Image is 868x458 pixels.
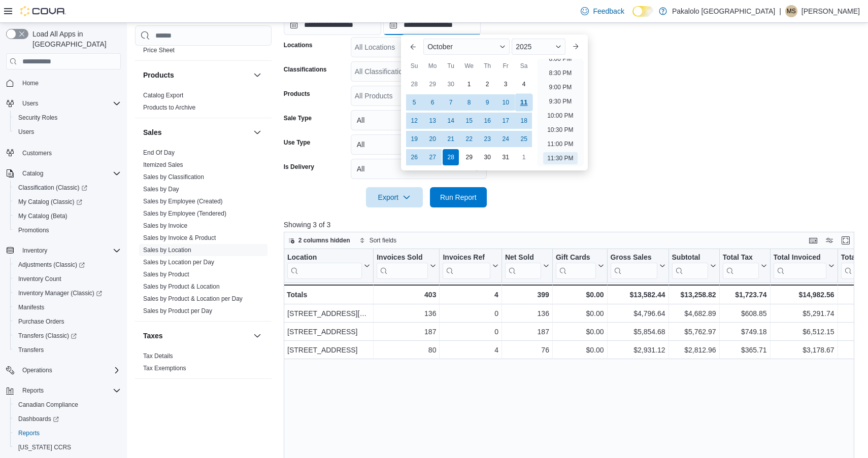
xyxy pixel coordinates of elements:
a: Canadian Compliance [14,399,82,411]
a: Sales by Product [143,271,189,278]
div: day-3 [497,76,514,92]
span: Home [22,79,39,87]
div: $0.00 [556,326,604,338]
div: 0 [443,326,498,338]
div: 80 [377,344,436,356]
p: Showing 3 of 3 [284,220,860,230]
ul: Time [537,59,583,166]
div: 4 [443,289,498,301]
div: Michael Saikaley [785,5,797,17]
span: Feedback [593,6,624,16]
div: day-6 [424,94,441,111]
label: Is Delivery [284,163,314,171]
button: Sales [251,126,263,138]
a: My Catalog (Classic) [10,195,125,209]
div: $4,682.89 [672,307,716,320]
div: Total Invoiced [773,253,826,263]
button: Transfers [10,343,125,357]
div: day-26 [406,149,422,165]
label: Use Type [284,138,310,147]
button: Invoices Ref [443,253,498,279]
a: Promotions [14,224,53,236]
div: day-11 [515,94,533,112]
div: day-28 [406,76,422,92]
a: Transfers [14,344,48,356]
a: Classification (Classic) [10,181,125,195]
button: Gross Sales [610,253,665,279]
span: Promotions [18,226,49,234]
div: day-5 [406,94,422,111]
div: day-21 [443,131,459,147]
a: Catalog Export [143,92,183,99]
li: 11:30 PM [543,152,577,164]
span: Home [18,77,121,89]
div: October, 2025 [405,75,533,166]
div: 403 [377,289,436,301]
img: Cova [20,6,66,16]
li: 10:30 PM [543,124,577,136]
div: day-31 [497,149,514,165]
button: Operations [2,363,125,377]
span: My Catalog (Classic) [18,198,82,206]
span: My Catalog (Classic) [14,196,121,208]
a: Manifests [14,301,48,313]
div: 136 [377,307,436,320]
div: 0 [443,307,498,320]
span: Transfers [18,346,44,354]
button: Inventory [18,244,51,257]
div: Gross Sales [610,253,657,263]
div: $4,796.64 [610,307,665,320]
button: Export [366,187,423,207]
span: Classification (Classic) [18,184,87,192]
a: Classification (Classic) [14,182,91,194]
div: $0.00 [556,307,604,320]
a: Tax Details [143,353,173,360]
button: All [351,110,487,130]
span: Adjustments (Classic) [18,261,85,269]
div: day-17 [497,113,514,129]
div: $749.18 [722,326,766,338]
div: day-30 [443,76,459,92]
div: day-18 [516,113,532,129]
span: Export [372,187,417,207]
button: Promotions [10,223,125,237]
span: Transfers (Classic) [14,330,121,342]
span: Security Roles [14,112,121,124]
div: $13,258.82 [672,289,716,301]
div: Total Invoiced [773,253,826,279]
span: Adjustments (Classic) [14,259,121,271]
a: Sales by Employee (Tendered) [143,210,226,217]
a: Inventory Manager (Classic) [10,286,125,300]
button: Manifests [10,300,125,314]
div: Tu [443,58,459,74]
div: Products [135,89,272,118]
button: Reports [10,426,125,440]
button: Catalog [2,166,125,181]
span: Purchase Orders [14,315,121,328]
a: Sales by Location [143,246,191,254]
span: My Catalog (Beta) [18,212,68,220]
h3: Sales [143,127,162,137]
button: My Catalog (Beta) [10,209,125,223]
div: $365.71 [722,344,766,356]
a: Tax Exemptions [143,365,186,372]
span: Inventory Manager (Classic) [14,287,121,299]
div: Button. Open the year selector. 2025 is currently selected. [512,39,565,55]
div: $2,931.12 [610,344,665,356]
button: Taxes [143,331,249,341]
span: Purchase Orders [18,318,64,326]
div: 4 [443,344,498,356]
span: Customers [18,146,121,159]
a: Home [18,77,43,89]
div: day-16 [479,113,495,129]
span: MS [787,5,796,17]
span: 2025 [516,43,531,51]
div: day-4 [516,76,532,92]
div: $5,762.97 [672,326,716,338]
a: Transfers (Classic) [14,330,81,342]
button: Run Report [430,187,487,207]
span: Promotions [14,224,121,236]
button: Enter fullscreen [840,234,852,246]
span: Inventory Count [14,273,121,285]
span: Security Roles [18,114,57,122]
